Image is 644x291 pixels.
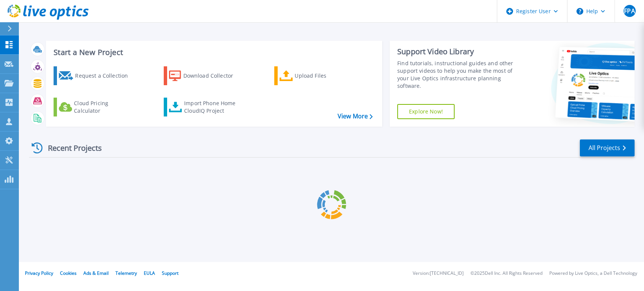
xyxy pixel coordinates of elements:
[60,270,77,276] a: Cookies
[413,271,464,276] li: Version: [TECHNICAL_ID]
[54,48,372,57] h3: Start a New Project
[470,271,543,276] li: © 2025 Dell Inc. All Rights Reserved
[549,271,637,276] li: Powered by Live Optics, a Dell Technology
[29,139,112,157] div: Recent Projects
[75,68,135,83] div: Request a Collection
[397,104,455,119] a: Explore Now!
[54,66,138,85] a: Request a Collection
[83,270,109,276] a: Ads & Email
[624,8,635,14] span: FPA
[183,68,244,83] div: Download Collector
[397,60,521,90] div: Find tutorials, instructional guides and other support videos to help you make the most of your L...
[580,139,635,156] a: All Projects
[184,100,243,115] div: Import Phone Home CloudIQ Project
[338,113,373,120] a: View More
[162,270,178,276] a: Support
[115,270,137,276] a: Telemetry
[397,47,521,57] div: Support Video Library
[144,270,155,276] a: EULA
[74,100,134,115] div: Cloud Pricing Calculator
[25,270,53,276] a: Privacy Policy
[54,98,138,116] a: Cloud Pricing Calculator
[274,66,358,85] a: Upload Files
[164,66,248,85] a: Download Collector
[295,68,355,83] div: Upload Files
